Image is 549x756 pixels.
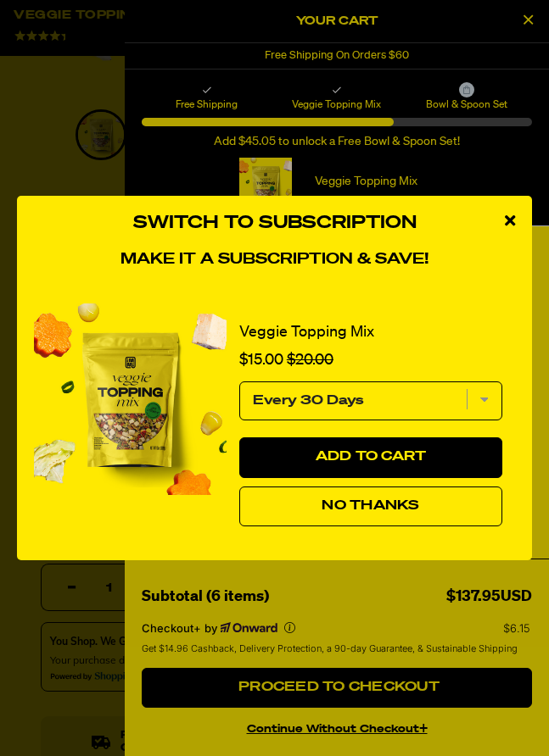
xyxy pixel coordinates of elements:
h4: Make it a subscription & save! [34,251,515,270]
span: Add to Cart [316,450,427,464]
span: $20.00 [287,353,333,368]
span: No Thanks [322,499,419,513]
span: $15.00 [239,353,283,368]
button: No Thanks [239,486,502,527]
button: Add to Cart [239,437,502,478]
div: 1 of 1 [34,286,515,544]
select: subscription frequency [239,381,502,420]
a: Veggie Topping Mix [239,320,374,345]
h3: Switch to Subscription [34,213,515,234]
div: close modal [488,196,532,247]
img: View Veggie Topping Mix [34,303,227,496]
